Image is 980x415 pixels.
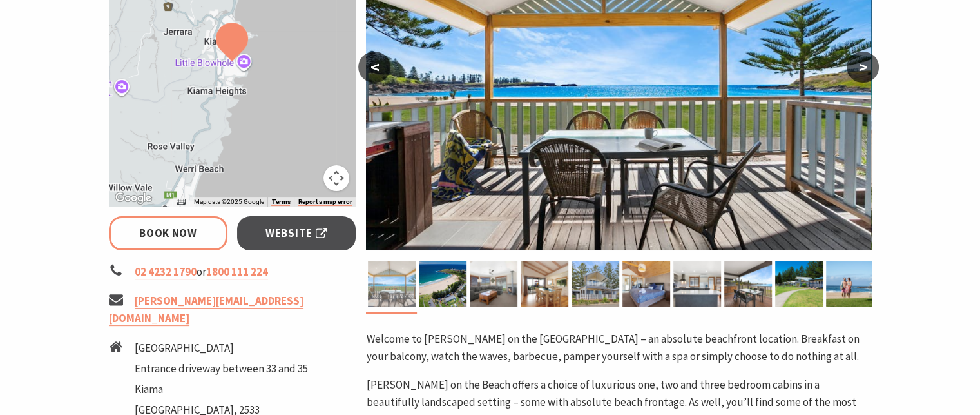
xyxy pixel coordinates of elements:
img: Enjoy the beachfront view in Cabin 12 [724,261,772,307]
span: Website [265,225,327,242]
img: Kendalls on the Beach Holiday Park [572,261,619,307]
img: Lounge room in Cabin 12 [470,261,517,307]
a: Open this area in Google Maps (opens a new window) [112,190,155,207]
li: [GEOGRAPHIC_DATA] [135,339,308,357]
button: Keyboard shortcuts [177,197,186,207]
img: Aerial view of Kendalls on the Beach Holiday Park [419,261,466,307]
a: [PERSON_NAME][EMAIL_ADDRESS][DOMAIN_NAME] [109,294,303,326]
li: or [109,263,356,281]
li: Entrance driveway between 33 and 35 [135,360,308,378]
button: < [358,52,390,83]
img: Full size kitchen in Cabin 12 [673,261,721,307]
img: Kendalls on the Beach Holiday Park [368,261,416,307]
a: Report a map error [298,198,352,206]
a: Website [237,216,356,250]
a: 02 4232 1790 [135,265,197,279]
a: Book Now [109,216,228,250]
img: Kendalls Beach [826,261,874,307]
button: > [847,52,879,83]
a: 1800 111 224 [206,265,268,279]
p: Welcome to [PERSON_NAME] on the [GEOGRAPHIC_DATA] – an absolute beachfront location. Breakfast on... [366,330,871,365]
img: Kendalls on the Beach Holiday Park [622,261,670,307]
li: Kiama [135,381,308,398]
img: Google [112,190,155,207]
img: Beachfront cabins at Kendalls on the Beach Holiday Park [775,261,823,307]
button: Map camera controls [323,165,349,191]
span: Map data ©2025 Google [193,198,264,205]
img: Kendalls on the Beach Holiday Park [521,261,568,307]
a: Terms (opens in new tab) [271,198,290,206]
